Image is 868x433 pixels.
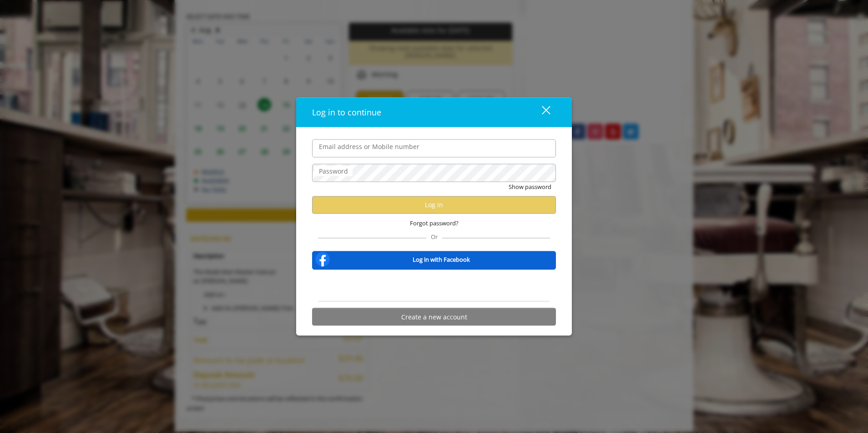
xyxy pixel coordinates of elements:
[314,141,424,151] label: Email address or Mobile number
[312,106,381,117] span: Log in to continue
[410,218,459,228] span: Forgot password?
[413,255,470,264] b: Log in with Facebook
[509,182,551,191] button: Show password
[531,105,550,119] div: close dialog
[312,308,556,326] button: Create a new account
[312,164,556,182] input: Password
[313,250,332,269] img: facebook-logo
[314,166,353,176] label: Password
[525,103,556,121] button: close dialog
[312,139,556,157] input: Email address or Mobile number
[388,276,480,296] iframe: Sign in with Google Button
[312,196,556,214] button: Log in
[426,233,442,241] span: Or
